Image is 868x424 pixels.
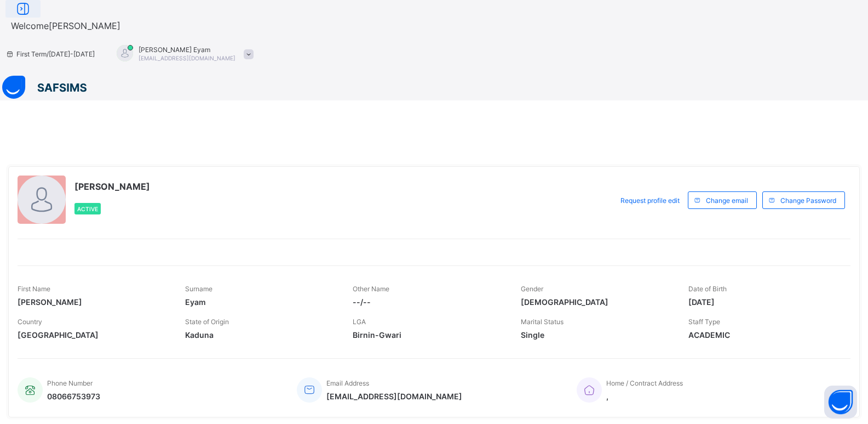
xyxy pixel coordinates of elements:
[521,297,672,307] span: [DEMOGRAPHIC_DATA]
[5,50,95,58] span: session/term information
[780,196,836,205] span: Change Password
[521,318,564,326] span: Marital Status
[353,318,366,326] span: LGA
[521,330,672,340] span: Single
[185,285,212,293] span: Surname
[139,55,235,61] span: [EMAIL_ADDRESS][DOMAIN_NAME]
[326,379,369,387] span: Email Address
[688,330,840,340] span: ACADEMIC
[18,330,169,340] span: [GEOGRAPHIC_DATA]
[824,386,857,419] button: Open asap
[139,46,235,54] span: [PERSON_NAME] Eyam
[353,297,504,307] span: --/--
[47,379,93,387] span: Phone Number
[688,318,720,326] span: Staff Type
[18,285,50,293] span: First Name
[47,392,100,401] span: 08066753973
[606,392,683,401] span: ,
[18,318,42,326] span: Country
[185,330,336,340] span: Kaduna
[2,76,87,99] img: safsims
[18,297,169,307] span: [PERSON_NAME]
[326,392,462,401] span: [EMAIL_ADDRESS][DOMAIN_NAME]
[77,206,98,212] span: Active
[706,196,748,205] span: Change email
[11,20,120,31] span: Welcome [PERSON_NAME]
[688,285,727,293] span: Date of Birth
[74,181,150,192] span: [PERSON_NAME]
[185,318,229,326] span: State of Origin
[353,330,504,340] span: Birnin-Gwari
[606,379,683,387] span: Home / Contract Address
[106,45,259,63] div: PascalEyam
[521,285,543,293] span: Gender
[353,285,389,293] span: Other Name
[185,297,336,307] span: Eyam
[620,196,680,205] span: Request profile edit
[688,297,840,307] span: [DATE]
